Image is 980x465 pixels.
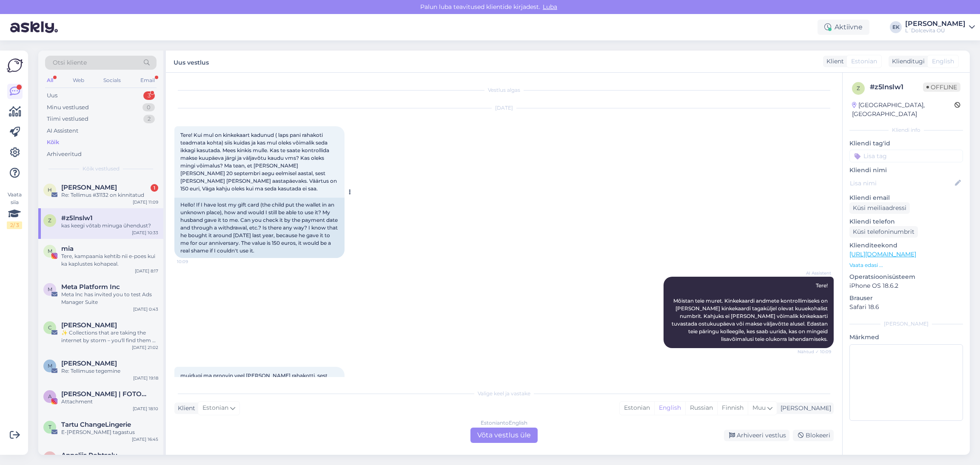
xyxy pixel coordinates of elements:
div: Finnish [717,402,748,414]
span: Margit Vasiljuk [61,360,117,367]
p: Brauser [849,294,963,303]
span: M [48,286,52,292]
div: Estonian [620,402,654,414]
div: [DATE] 18:10 [133,405,158,412]
div: All [45,75,55,86]
div: Email [139,75,157,86]
div: L´Dolcevita OÜ [905,27,966,34]
div: E-[PERSON_NAME] tagastus [61,428,158,436]
div: Re: Tellimuse tegemine [61,367,158,375]
div: # z5lnslw1 [870,82,923,92]
div: [PERSON_NAME] [777,404,831,413]
span: Muu [752,404,766,411]
div: [PERSON_NAME] [905,20,966,27]
span: z [48,217,51,224]
span: Offline [923,82,960,92]
span: Luba [540,3,560,11]
span: CH PTAK [61,321,117,329]
a: [URL][DOMAIN_NAME] [849,250,916,258]
p: Safari 18.6 [849,303,963,312]
span: English [932,57,954,66]
div: Re: Tellimus #31132 on kinnitatud [61,191,158,199]
div: [DATE] 21:02 [132,344,158,351]
div: 1 [151,184,158,192]
div: 2 [143,115,155,123]
p: iPhone OS 18.6.2 [849,281,963,290]
p: Kliendi tag'id [849,139,963,148]
div: 2 / 3 [7,221,22,229]
div: Valige keel ja vastake [174,390,834,397]
div: [DATE] 8:17 [135,268,158,274]
span: AI Assistent [799,270,831,276]
input: Lisa nimi [850,179,953,188]
span: Estonian [202,403,228,413]
span: z [857,85,860,91]
div: Aktiivne [818,20,869,35]
div: [PERSON_NAME] [849,320,963,328]
div: Blokeeri [793,430,834,441]
p: Vaata edasi ... [849,261,963,269]
span: 10:09 [177,258,209,265]
label: Uus vestlus [174,56,209,67]
div: Klienditugi [889,57,925,66]
div: [DATE] 11:09 [133,199,158,205]
div: [DATE] 19:18 [133,375,158,381]
span: muidugi ma proovin veel [PERSON_NAME] rahakotti, sest kuskil see peab ju olema [180,372,329,386]
div: Küsi telefoninumbrit [849,226,918,238]
div: 3 [143,91,155,100]
span: Anneliis Rohtsalu [61,451,117,459]
span: A [48,454,52,461]
div: Tiimi vestlused [47,115,88,123]
div: EK [890,21,902,33]
div: AI Assistent [47,127,78,135]
div: ✨ Collections that are taking the internet by storm – you'll find them at [PERSON_NAME] [61,329,158,344]
span: Tere! Kui mul on kinkekaart kadunud ( laps pani rahakoti teadmata kohta) siis kuidas ja kas mul o... [180,132,338,192]
p: Märkmed [849,333,963,342]
div: Tere, kampaania kehtib nii e-poes kui ka kaplustes kohapeal. [61,252,158,268]
span: Meta Platform Inc [61,283,120,291]
span: mia [61,245,74,252]
span: Anneliis Voore | FOTOGRAAF✨MENTORLUS✨UGC [61,390,150,398]
span: M [48,363,52,369]
span: T [48,424,51,430]
div: Vestlus algas [174,86,834,94]
p: Operatsioonisüsteem [849,272,963,281]
span: Estonian [851,57,877,66]
div: Arhiveeri vestlus [724,430,789,441]
span: #z5lnslw1 [61,214,93,222]
div: [GEOGRAPHIC_DATA], [GEOGRAPHIC_DATA] [852,101,954,119]
div: Kliendi info [849,126,963,134]
span: H [48,187,52,193]
span: Tartu ChangeLingerie [61,421,131,428]
div: Võta vestlus üle [470,428,538,443]
div: Küsi meiliaadressi [849,202,910,214]
div: Meta lnc has invited you to test Ads Manager Suite [61,291,158,306]
div: [DATE] 0:43 [133,306,158,312]
div: Attachment [61,398,158,405]
a: [PERSON_NAME]L´Dolcevita OÜ [905,20,975,34]
span: Otsi kliente [53,58,87,67]
div: 0 [142,103,155,112]
div: English [654,402,685,414]
div: [DATE] [174,104,834,112]
div: [DATE] 16:45 [132,436,158,442]
div: Uus [47,91,57,100]
span: A [48,393,52,400]
div: Minu vestlused [47,103,89,112]
img: Askly Logo [7,57,23,74]
div: kas keegi võtab minuga ũhendust? [61,222,158,230]
div: Klient [823,57,844,66]
span: C [48,324,52,331]
p: Kliendi nimi [849,166,963,175]
div: Klient [174,404,195,413]
span: Helen Klettenberg [61,184,117,191]
div: Web [71,75,86,86]
div: [DATE] 10:33 [132,230,158,236]
span: Nähtud ✓ 10:09 [798,349,831,355]
div: Arhiveeritud [47,150,82,159]
div: Vaata siia [7,191,22,229]
div: Estonian to English [481,419,527,427]
span: Kõik vestlused [83,165,120,173]
div: Hello! If I have lost my gift card (the child put the wallet in an unknown place), how and would ... [174,198,345,258]
div: Kõik [47,138,59,147]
